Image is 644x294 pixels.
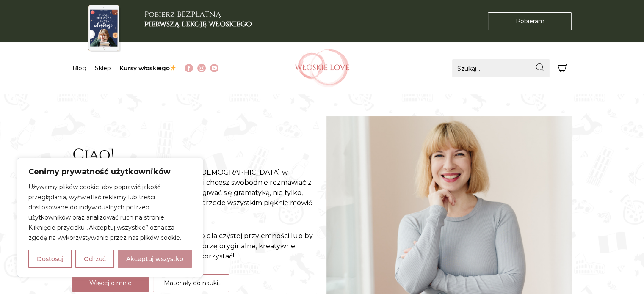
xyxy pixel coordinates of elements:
input: Szukaj... [452,59,550,77]
a: Materiały do nauki [153,274,229,292]
a: Blog [72,64,86,72]
h2: Ciao! [72,146,318,164]
img: ✨ [170,65,176,71]
span: Pobieram [515,17,544,26]
button: Koszyk [554,59,572,77]
button: Odrzuć [75,250,114,268]
button: Dostosuj [28,250,72,268]
h3: Pobierz BEZPŁATNĄ [144,10,252,28]
a: Pobieram [488,12,572,30]
a: Więcej o mnie [72,274,149,292]
p: Cenimy prywatność użytkowników [28,167,192,177]
p: Używamy plików cookie, aby poprawić jakość przeglądania, wyświetlać reklamy lub treści dostosowan... [28,182,192,243]
button: Akceptuj wszystko [118,250,192,268]
a: Kursy włoskiego [119,64,177,72]
img: Włoskielove [295,49,350,87]
b: pierwszą lekcję włoskiego [144,19,252,29]
a: Sklep [95,64,111,72]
